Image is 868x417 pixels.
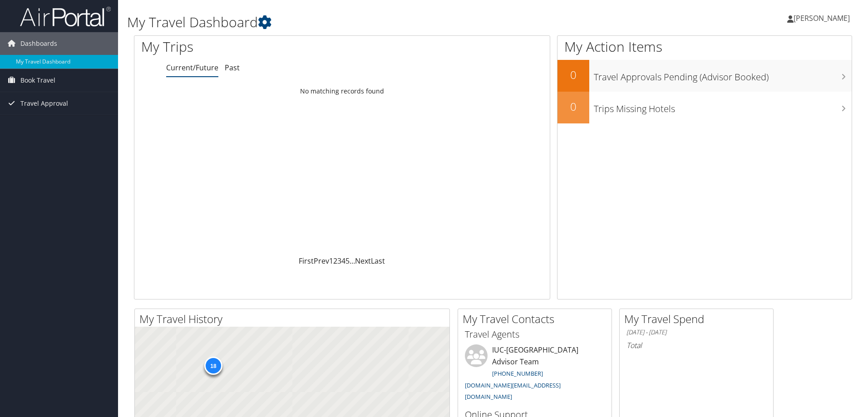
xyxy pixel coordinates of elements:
[557,60,852,92] a: 0Travel Approvals Pending (Advisor Booked)
[225,63,240,73] a: Past
[371,256,385,266] a: Last
[20,32,57,55] span: Dashboards
[127,13,615,32] h1: My Travel Dashboard
[350,256,355,266] span: …
[624,311,773,327] h2: My Travel Spend
[299,256,314,266] a: First
[594,98,852,115] h3: Trips Missing Hotels
[341,256,345,266] a: 4
[166,63,218,73] a: Current/Future
[794,13,850,23] span: [PERSON_NAME]
[204,357,222,375] div: 18
[337,256,341,266] a: 3
[557,37,852,56] h1: My Action Items
[355,256,371,266] a: Next
[787,5,859,32] a: [PERSON_NAME]
[626,328,766,337] h6: [DATE] - [DATE]
[594,66,852,83] h3: Travel Approvals Pending (Advisor Booked)
[134,83,550,99] td: No matching records found
[139,311,449,327] h2: My Travel History
[20,6,111,27] img: airportal-logo.png
[465,328,605,341] h3: Travel Agents
[345,256,350,266] a: 5
[314,256,329,266] a: Prev
[557,99,589,114] h2: 0
[492,369,543,378] a: [PHONE_NUMBER]
[333,256,337,266] a: 2
[465,381,561,401] a: [DOMAIN_NAME][EMAIL_ADDRESS][DOMAIN_NAME]
[329,256,333,266] a: 1
[460,344,609,405] li: IUC-[GEOGRAPHIC_DATA] Advisor Team
[20,69,55,92] span: Book Travel
[463,311,612,327] h2: My Travel Contacts
[557,67,589,83] h2: 0
[626,340,766,350] h6: Total
[20,92,68,115] span: Travel Approval
[141,37,370,56] h1: My Trips
[557,92,852,123] a: 0Trips Missing Hotels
